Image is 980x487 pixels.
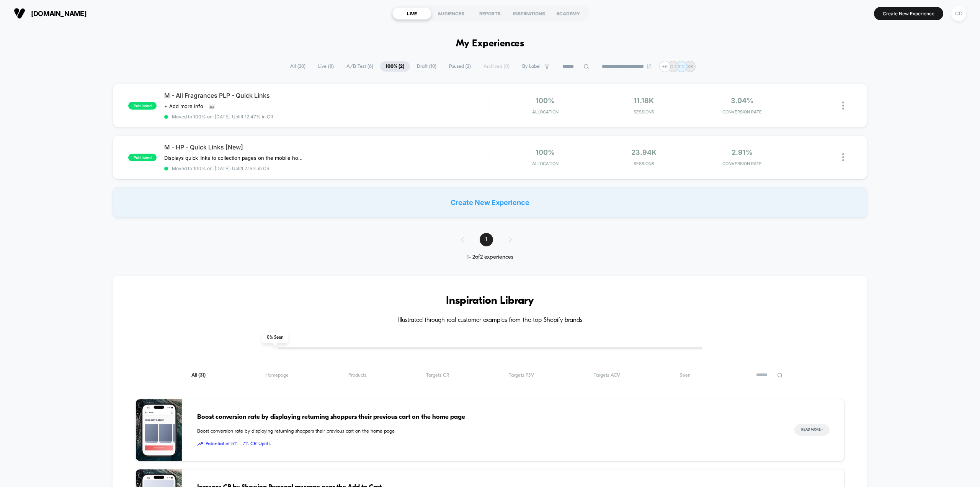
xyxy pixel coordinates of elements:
span: Allocation [532,161,559,166]
div: + 6 [659,61,670,72]
span: Boost conversion rate by displaying returning shoppers their previous cart on the home page [197,428,779,435]
img: close [842,102,844,110]
span: published [128,154,157,161]
button: Create New Experience [874,7,943,20]
span: Live ( 8 ) [312,61,340,72]
img: Visually logo [14,8,25,19]
span: All ( 20 ) [284,61,311,72]
button: [DOMAIN_NAME] [11,7,89,20]
span: 2.91% [732,148,753,156]
span: Targets AOV [594,372,620,378]
p: SB [687,64,693,69]
span: Products [348,372,366,378]
div: CD [951,6,966,21]
span: Displays quick links to collection pages on the mobile homepage. [164,155,306,161]
img: end [647,64,651,69]
span: 3.04% [731,97,753,105]
span: Homepage [265,372,289,378]
span: 100% ( 2 ) [380,61,410,72]
p: CD [670,64,677,69]
span: Targets PSV [509,372,534,378]
span: Potential of 5% - 7% CR Uplift. [197,440,779,448]
span: 1 [480,233,493,246]
img: close [842,153,844,161]
span: 23.94k [631,148,657,156]
span: Boost conversion rate by displaying returning shoppers their previous cart on the home page [197,412,779,422]
div: LIVE [392,7,431,20]
h1: My Experiences [456,38,524,49]
span: All [191,372,206,378]
span: 100% [536,97,555,105]
span: + Add more info [164,103,203,109]
button: Read More> [794,424,830,436]
span: Draft ( 10 ) [411,61,442,72]
span: CONVERSION RATE [695,109,789,115]
span: 11.18k [634,97,654,105]
h4: Illustrated through real customer examples from the top Shopify brands [136,317,844,324]
span: Seen [680,372,691,378]
span: Sessions [596,109,691,115]
button: CD [949,6,969,21]
span: Allocation [532,109,559,115]
span: Targets CR [426,372,449,378]
div: ACADEMY [549,7,588,20]
div: Create New Experience [113,187,867,218]
span: Paused ( 2 ) [443,61,477,72]
span: M - HP - Quick Links [New] [164,143,490,151]
span: Moved to 100% on: [DATE] . Uplift: 12.47% in CR [172,114,273,120]
span: Moved to 100% on: [DATE] . Uplift: 7.15% in CR [172,166,269,171]
p: TC [678,64,685,69]
div: 1 - 2 of 2 experiences [453,254,527,261]
h3: Inspiration Library [136,295,844,307]
span: M - All Fragrances PLP - Quick Links [164,92,490,99]
span: ( 31 ) [198,373,206,378]
span: 0 % Seen [262,332,288,343]
span: A/B Test ( 6 ) [341,61,379,72]
span: [DOMAIN_NAME] [31,10,87,18]
div: INSPIRATIONS [510,7,549,20]
span: By Label [522,64,541,69]
div: REPORTS [470,7,510,20]
span: published [128,102,157,110]
span: Sessions [596,161,691,166]
img: Boost conversion rate by displaying returning shoppers their previous cart on the home page [136,399,182,461]
span: CONVERSION RATE [695,161,789,166]
span: 100% [536,148,555,156]
div: AUDIENCES [431,7,470,20]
